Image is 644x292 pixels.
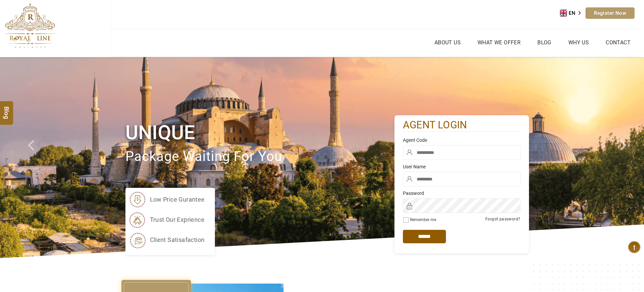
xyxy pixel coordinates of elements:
label: Password [403,190,521,197]
div: Language [560,8,585,18]
a: Why Us [567,38,591,47]
h2: agent login [403,119,521,132]
label: Agent Code [403,137,521,143]
li: trust our exprience [129,211,205,228]
label: Remember me [410,217,436,222]
span: Blog [2,107,11,112]
a: Blog [536,38,553,47]
a: EN [560,8,585,18]
aside: Language selected: English [560,8,585,18]
h1: Unique [125,120,394,145]
li: client satisafaction [129,232,205,248]
a: Check next image [612,57,644,258]
a: Register Now [585,7,635,19]
li: low price gurantee [129,191,205,208]
p: package waiting for you [125,145,394,168]
a: Forgot password? [485,217,520,221]
a: About Us [433,38,462,47]
label: User Name [403,163,521,170]
a: Check next prev [19,57,51,258]
a: What we Offer [476,38,522,47]
a: Contact [604,38,632,47]
img: The Royal Line Holidays [5,3,55,48]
